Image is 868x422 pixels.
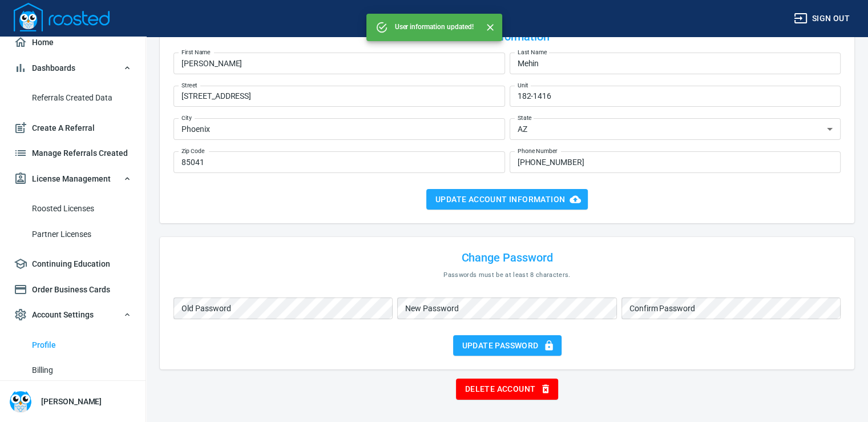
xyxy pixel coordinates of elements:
[9,390,32,413] img: Person
[14,308,132,322] span: Account Settings
[9,55,136,81] button: Dashboards
[9,302,136,328] button: Account Settings
[173,251,841,264] h4: Change Password
[14,257,132,271] span: Continuing Education
[9,251,136,277] a: Continuing Education
[14,172,132,186] span: License Management
[465,382,550,396] span: Delete Account
[32,91,132,105] span: Referrals Created Data
[173,30,841,43] h4: User Information
[9,166,136,192] button: License Management
[483,20,498,35] button: Close
[394,17,473,38] div: User information updated!
[9,140,136,166] a: Manage Referrals Created
[9,332,136,358] a: Profile
[9,222,136,247] a: Partner Licenses
[41,396,102,407] h6: [PERSON_NAME]
[14,3,110,31] img: Logo
[14,146,132,160] span: Manage Referrals Created
[456,379,559,400] button: Delete Account
[453,335,562,356] button: Update Password
[435,192,579,207] span: Update Account Information
[32,338,132,352] span: Profile
[14,283,132,297] span: Order Business Cards
[462,339,552,353] span: Update Password
[9,357,136,383] a: Billing
[14,121,132,135] span: Create A Referral
[794,11,850,26] span: Sign out
[9,277,136,303] a: Order Business Cards
[14,35,132,50] span: Home
[32,363,132,377] span: Billing
[9,30,136,55] a: Home
[789,8,854,29] button: Sign out
[14,61,132,75] span: Dashboards
[9,85,136,111] a: Referrals Created Data
[9,115,136,141] a: Create A Referral
[426,189,588,210] button: Update Account Information
[32,202,132,216] span: Roosted Licenses
[9,196,136,222] a: Roosted Licenses
[819,371,859,413] iframe: Chat
[443,271,570,279] span: Passwords must be at least 8 characters.
[32,227,132,242] span: Partner Licenses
